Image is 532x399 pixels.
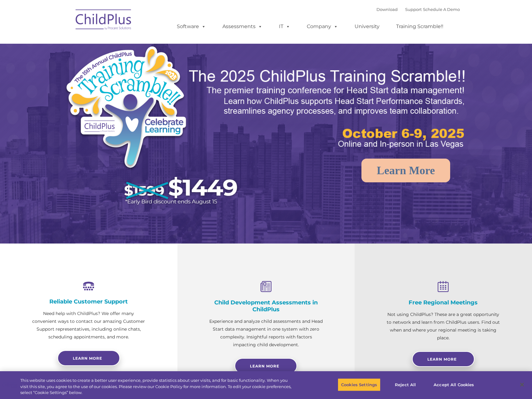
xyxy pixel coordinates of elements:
p: Experience and analyze child assessments and Head Start data management in one system with zero c... [209,318,324,349]
div: This website uses cookies to create a better user experience, provide statistics about user visit... [20,377,293,396]
button: Reject All [386,378,425,391]
span: Learn More [427,357,457,362]
a: Schedule A Demo [423,7,460,12]
a: Learn more [57,350,120,366]
a: Learn More [361,159,450,182]
p: Need help with ChildPlus? We offer many convenient ways to contact our amazing Customer Support r... [31,310,146,341]
img: ChildPlus by Procare Solutions [72,5,135,36]
span: Last name [87,41,106,46]
a: Learn More [235,358,297,374]
button: Cookies Settings [338,378,380,391]
span: Learn More [250,364,279,368]
span: Learn more [73,356,102,361]
a: Learn More [412,351,475,367]
span: Phone number [87,67,113,71]
a: IT [273,20,296,33]
h4: Free Regional Meetings [386,299,501,306]
button: Accept All Cookies [430,378,477,391]
a: University [348,20,386,33]
a: Support [405,7,422,12]
a: Assessments [216,20,269,33]
h4: Child Development Assessments in ChildPlus [209,299,324,313]
a: Download [376,7,398,12]
h4: Reliable Customer Support [31,298,146,305]
p: Not using ChildPlus? These are a great opportunity to network and learn from ChildPlus users. Fin... [386,311,501,342]
a: Software [171,20,212,33]
a: Training Scramble!! [390,20,450,33]
font: | [376,7,460,12]
a: Company [301,20,344,33]
button: Close [515,378,529,392]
